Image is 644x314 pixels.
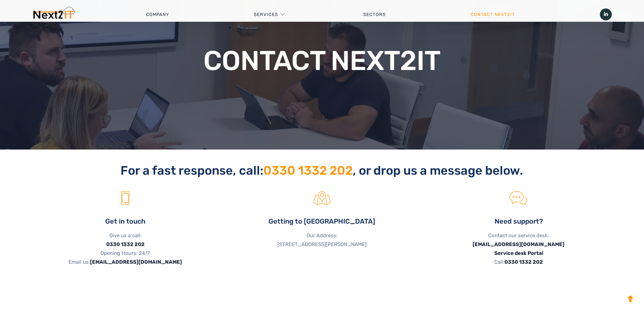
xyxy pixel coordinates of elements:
[32,217,219,226] h4: Get in touch
[428,4,557,25] a: Contact Next2IT
[320,4,428,25] a: Sectors
[32,7,75,22] img: Next2IT
[425,217,612,226] h4: Need support?
[473,241,565,247] a: [EMAIL_ADDRESS][DOMAIN_NAME]
[229,217,415,226] h4: Getting to [GEOGRAPHIC_DATA]
[104,4,211,25] a: Company
[32,163,612,178] h2: For a fast response, call: , or drop us a message below.
[425,231,612,266] p: Contact our service desk: Call:
[177,47,467,74] h1: Contact Next2IT
[494,250,543,256] a: Service desk Portal
[229,231,415,249] p: Our Address: [STREET_ADDRESS][PERSON_NAME]
[90,259,182,265] a: [EMAIL_ADDRESS][DOMAIN_NAME]
[254,4,278,25] a: Services
[106,241,145,247] a: 0330 1332 202
[263,163,353,178] a: 0330 1332 202
[504,259,543,265] a: 0330 1332 202
[32,231,219,266] p: Give us a call: Opening Hours: 24/7 Email us:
